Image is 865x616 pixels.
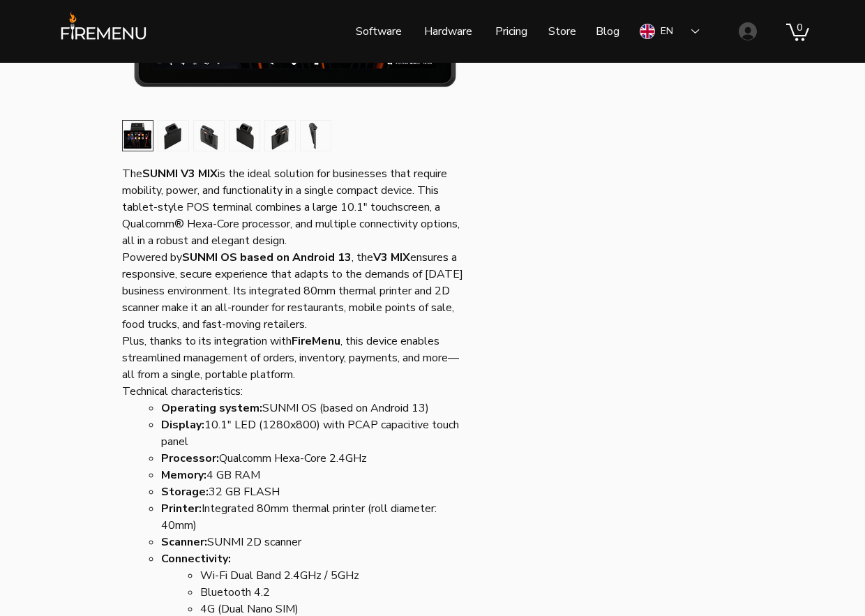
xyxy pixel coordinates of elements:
strong: Display: [161,417,204,433]
img: Thumbnail: Sunmi V3 Mix POS [123,121,153,151]
p: 10.1" LED (1280x800) with PCAP capacitive touch panel [161,416,471,450]
text: 0 [797,21,802,33]
img: Thumbnail: Sunmi V3 Mix POS [158,121,188,151]
div: 5 / 6 [264,120,296,151]
a: Hardware [412,14,483,49]
strong: Printer: [161,501,202,516]
img: Thumbnail: Sunmi V3 Mix POS [301,121,331,151]
p: Software [349,14,409,49]
img: English [640,24,655,39]
p: Hardware [417,14,479,49]
img: Thumbnail: Sunmi V3 Mix POS [194,121,224,151]
p: Qualcomm Hexa-Core 2.4GHz [161,450,471,467]
iframe: Wix Chat [799,550,865,616]
p: 4 GB RAM [161,467,471,483]
a: Cart with 0 items [786,22,809,41]
p: Blog [589,14,626,49]
button: Thumbnail: Sunmi V3 Mix POS [229,120,260,151]
strong: Scanner: [161,534,207,550]
strong: SUNMI V3 MIX [142,166,218,181]
strong: Operating system: [161,400,262,416]
p: Store [541,14,583,49]
a: Blog [585,14,630,49]
p: SUNMI OS (based on Android 13) [161,400,471,416]
p: Integrated 80mm thermal printer (roll diameter: 40mm) [161,500,471,534]
button: Thumbnail: Sunmi V3 Mix POS [158,120,189,151]
p: Powered by , the ensures a responsive, secure experience that adapts to the demands of [DATE] bus... [122,249,471,333]
p: 32 GB FLASH [161,483,471,500]
div: 1 / 6 [122,120,153,151]
p: The is the ideal solution for businesses that require mobility, power, and functionality in a sin... [122,165,471,249]
a: Store [538,14,585,49]
p: SUNMI 2D scanner [161,534,471,550]
img: Thumbnail: Sunmi V3 Mix POS [265,121,295,151]
button: Thumbnail: Sunmi V3 Mix POS [122,120,153,151]
strong: V3 MIX [373,250,410,265]
strong: Storage: [161,484,209,499]
div: Language Selector: English [630,15,709,47]
p: Plus, thanks to its integration with , this device enables streamlined management of orders, inve... [122,333,471,383]
button: Thumbnail: Sunmi V3 Mix POS [300,120,331,151]
div: EN [661,24,673,38]
button: Thumbnail: Sunmi V3 Mix POS [264,120,296,151]
strong: Connectivity: [161,551,231,566]
button: Thumbnail: Sunmi V3 Mix POS [193,120,225,151]
strong: FireMenu [292,333,340,349]
p: Technical characteristics: [122,383,471,400]
div: 2 / 6 [158,120,189,151]
a: Software [345,14,412,49]
strong: Processor: [161,451,219,466]
div: 4 / 6 [229,120,260,151]
a: Pricing [483,14,538,49]
p: Bluetooth 4.2 [200,584,471,601]
p: Pricing [488,14,534,49]
strong: SUNMI OS based on Android 13 [182,250,352,265]
img: FireMenu logo [56,10,151,51]
div: 6 / 6 [300,120,331,151]
strong: Memory: [161,467,206,483]
nav: Site [236,14,630,49]
img: Thumbnail: Sunmi V3 Mix POS [230,121,259,151]
div: 3 / 6 [193,120,225,151]
p: Wi-Fi Dual Band 2.4GHz / 5GHz [200,567,471,584]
